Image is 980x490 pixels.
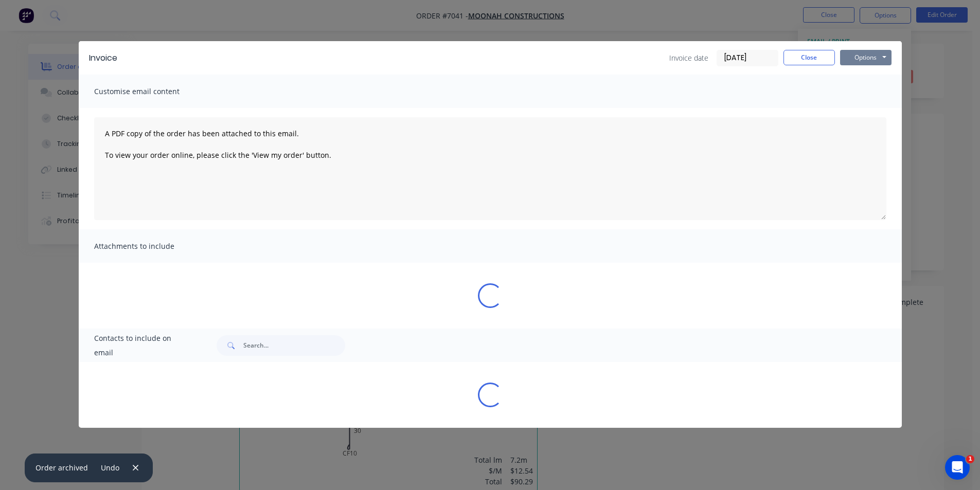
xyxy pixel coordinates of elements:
div: Invoice [89,52,117,64]
div: Order archived [35,462,88,473]
input: Search... [243,335,345,356]
span: Invoice date [669,52,708,63]
button: Undo [96,461,125,475]
span: Contacts to include on email [94,331,191,360]
span: Customise email content [94,84,207,99]
textarea: A PDF copy of the order has been attached to this email. To view your order online, please click ... [94,117,886,220]
span: Attachments to include [94,239,207,253]
button: Close [783,50,835,65]
iframe: Intercom live chat [945,455,970,480]
button: Options [840,50,892,65]
span: 1 [966,455,974,463]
